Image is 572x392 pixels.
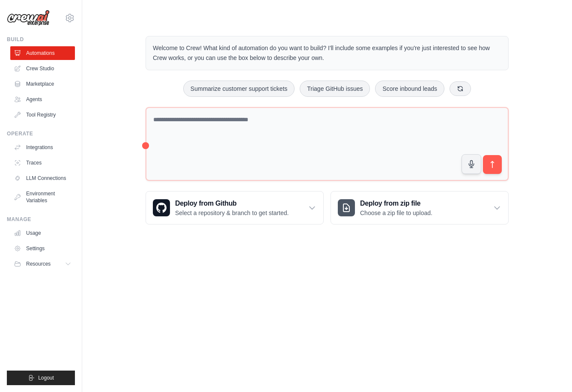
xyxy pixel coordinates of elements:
button: Score inbound leads [375,81,444,97]
div: Manage [7,216,75,223]
img: Logo [7,10,50,26]
a: Agents [10,93,75,106]
span: Logout [38,374,54,381]
a: Settings [10,242,75,255]
a: Environment Variables [10,187,75,207]
a: Automations [10,46,75,60]
p: Welcome to Crew! What kind of automation do you want to build? I'll include some examples if you'... [153,43,501,63]
a: Usage [10,226,75,240]
p: Choose a zip file to upload. [360,209,432,217]
a: Marketplace [10,77,75,91]
a: Traces [10,156,75,170]
h3: Deploy from zip file [360,198,432,209]
h3: Deploy from Github [175,198,289,209]
button: Logout [7,371,75,385]
button: Resources [10,257,75,271]
div: Operate [7,130,75,137]
a: LLM Connections [10,171,75,185]
button: Summarize customer support tickets [183,81,295,97]
div: Build [7,36,75,43]
button: Triage GitHub issues [300,81,370,97]
a: Integrations [10,141,75,154]
p: Select a repository & branch to get started. [175,209,289,217]
span: Resources [26,260,51,267]
a: Tool Registry [10,108,75,122]
a: Crew Studio [10,62,75,75]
